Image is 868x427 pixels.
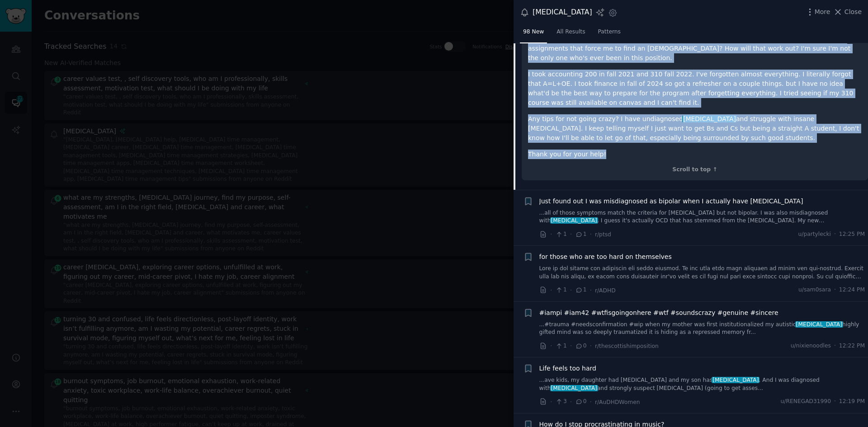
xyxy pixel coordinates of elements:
[834,398,836,406] span: ·
[575,230,586,239] span: 1
[575,398,586,406] span: 0
[839,286,865,294] span: 12:24 PM
[833,7,862,17] button: Close
[570,286,572,295] span: ·
[555,286,566,294] span: 1
[539,321,865,337] a: ...#trauma #needsconfirmation #wip when my mother was first institutionalized my autistic[MEDICAL...
[555,398,566,406] span: 3
[539,252,672,262] a: for those who are too hard on themselves
[781,398,831,406] span: u/RENEGAD31990
[528,166,862,174] div: Scroll to top ↑
[595,399,640,405] span: r/AuDHDWomen
[550,341,552,351] span: ·
[550,385,598,391] span: [MEDICAL_DATA]
[791,342,831,350] span: u/nixienoodles
[598,28,621,36] span: Patterns
[523,28,544,36] span: 98 New
[805,7,830,17] button: More
[798,286,831,294] span: u/sam0sara
[555,230,566,239] span: 1
[570,341,572,351] span: ·
[557,28,585,36] span: All Results
[528,114,862,143] p: Any tips for not going crazy? I have undiagnosed and struggle with insane [MEDICAL_DATA]. I keep ...
[595,25,624,43] a: Patterns
[550,286,552,295] span: ·
[570,230,572,239] span: ·
[550,397,552,407] span: ·
[539,209,865,225] a: ...all of those symptoms match the criteria for [MEDICAL_DATA] but not bipolar. I was also misdia...
[539,376,865,392] a: ...ave kids, my daughter had [MEDICAL_DATA] and my son has[MEDICAL_DATA]. And I was diagnosed wit...
[550,230,552,239] span: ·
[839,230,865,239] span: 12:25 PM
[555,342,566,350] span: 1
[834,286,836,294] span: ·
[712,377,759,383] span: [MEDICAL_DATA]
[590,286,592,295] span: ·
[539,197,803,206] a: Just found out I was misdiagnosed as bipolar when I actually have [MEDICAL_DATA]
[590,397,592,407] span: ·
[528,150,862,159] p: Thank you for your help!
[539,265,865,281] a: Lore ip dol sitame con adipiscin eli seddo eiusmod. Te inc utla etdo magn aliquaen ad minim ven q...
[834,230,836,239] span: ·
[575,342,586,350] span: 0
[539,308,778,318] a: #iampi #iam42 #wtfisgoingonhere #wtf #soundscrazy #genuine #sincere
[595,231,611,238] span: r/ptsd
[570,397,572,407] span: ·
[528,70,862,108] p: I took accounting 200 in fall 2021 and 310 fall 2022. I've forgotten almost everything. I literal...
[575,286,586,294] span: 1
[798,230,831,239] span: u/partylecki
[520,25,547,43] a: 98 New
[595,287,616,294] span: r/ADHD
[795,321,843,328] span: [MEDICAL_DATA]
[839,342,865,350] span: 12:22 PM
[844,7,862,17] span: Close
[539,364,596,373] a: Life feels too hard
[815,7,830,17] span: More
[590,230,592,239] span: ·
[839,398,865,406] span: 12:19 PM
[550,217,598,224] span: [MEDICAL_DATA]
[595,343,659,349] span: r/thescottishimposition
[682,115,736,122] span: [MEDICAL_DATA]
[590,341,592,351] span: ·
[533,7,592,18] div: [MEDICAL_DATA]
[553,25,588,43] a: All Results
[834,342,836,350] span: ·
